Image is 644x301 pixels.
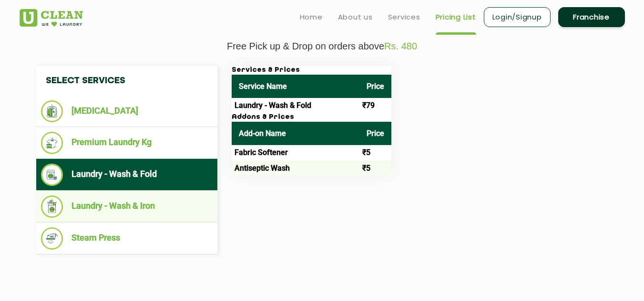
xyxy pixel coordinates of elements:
td: Antiseptic Wash [232,160,359,175]
a: Home [300,11,323,23]
li: Laundry - Wash & Fold [41,164,213,186]
li: Steam Press [41,227,213,250]
th: Price [359,122,391,145]
td: ₹5 [359,145,391,160]
li: [MEDICAL_DATA] [41,100,213,122]
td: ₹5 [359,160,391,175]
img: Laundry - Wash & Fold [41,164,63,186]
th: Add-on Name [232,122,359,145]
td: Fabric Softener [232,145,359,160]
a: Franchise [558,7,625,27]
th: Price [359,75,391,98]
img: Premium Laundry Kg [41,132,63,154]
a: Services [388,11,420,23]
h4: Select Services [36,66,217,96]
a: About us [338,11,373,23]
span: Rs. 480 [384,41,417,51]
img: Laundry - Wash & Iron [41,195,63,218]
h3: Addons & Prices [232,113,391,122]
th: Service Name [232,75,359,98]
a: Pricing List [436,11,476,23]
td: ₹79 [359,98,391,113]
img: Dry Cleaning [41,100,63,122]
li: Laundry - Wash & Iron [41,195,213,218]
td: Laundry - Wash & Fold [232,98,359,113]
img: UClean Laundry and Dry Cleaning [20,9,83,27]
img: Steam Press [41,227,63,250]
h3: Services & Prices [232,66,391,75]
a: Login/Signup [484,7,551,27]
li: Premium Laundry Kg [41,132,213,154]
p: Free Pick up & Drop on orders above [20,41,625,52]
